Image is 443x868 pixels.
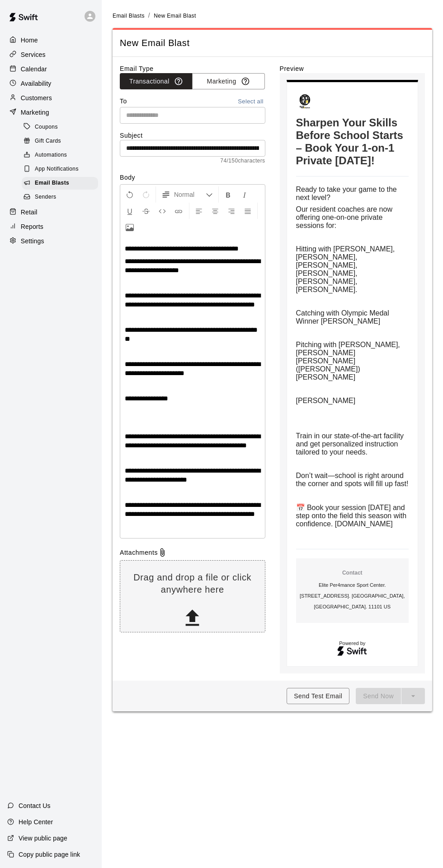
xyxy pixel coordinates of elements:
button: Send Test Email [287,688,349,705]
label: Subject [120,131,265,140]
span: Senders [35,193,57,202]
span: Our resident coaches are now offering one-on-one private sessions for: [296,205,395,229]
a: Marketing [7,106,94,119]
button: Select all [236,97,265,107]
a: Gift Cards [22,134,102,148]
span: Ready to take your game to the next level? [296,186,399,201]
a: Settings [7,234,94,248]
div: Automations [22,149,98,162]
p: Settings [21,237,44,246]
a: Email Blasts [22,176,102,190]
span: 74 / 150 characters [120,157,265,166]
button: Transactional [120,73,193,90]
button: Format Underline [122,203,137,219]
div: Gift Cards [22,135,98,148]
a: Customers [7,91,94,105]
button: Center Align [207,203,223,219]
a: Calendar [7,62,94,76]
span: [PERSON_NAME] [296,397,356,404]
p: Calendar [21,65,47,74]
p: Availability [21,79,52,88]
p: Customers [21,93,52,102]
button: Insert Link [171,203,186,219]
span: Don’t wait—school is right around the corner and spots will fill up fast! [296,472,409,487]
span: Hitting with [PERSON_NAME], [PERSON_NAME], [PERSON_NAME], [PERSON_NAME], [PERSON_NAME], [PERSON_N... [296,245,397,293]
a: Senders [22,190,102,204]
span: 📅 Book your session [DATE] and step onto the field this season with confidence. [DOMAIN_NAME] [296,504,409,528]
nav: breadcrumb [113,11,432,21]
button: Justify Align [240,203,255,219]
div: split button [356,688,425,705]
li: / [148,11,150,20]
button: Format Strikethrough [138,203,154,219]
span: Catching with Olympic Medal Winner [PERSON_NAME] [296,309,391,325]
label: To [120,97,127,107]
button: Undo [122,186,137,203]
span: New Email Blast [154,13,196,19]
button: Format Italics [237,186,252,203]
a: Automations [22,149,102,162]
label: Body [120,173,265,182]
button: Upload Image [122,219,137,235]
span: Train in our state-of-the-art facility and get personalized instruction tailored to your needs. [296,432,406,456]
div: Coupons [22,121,98,134]
div: Attachments [120,548,265,557]
p: Drag and drop a file or click anywhere here [120,571,265,595]
p: Contact [300,569,405,577]
a: App Notifications [22,162,102,176]
div: Senders [22,191,98,204]
img: Elite Per4mance Sport Center [296,91,314,109]
button: Left Align [191,203,207,219]
button: Insert Code [155,203,170,219]
a: Home [7,33,94,47]
p: Services [21,50,46,59]
span: Pitching with [PERSON_NAME], [PERSON_NAME] [PERSON_NAME] ([PERSON_NAME]) [PERSON_NAME] [296,341,402,381]
a: Services [7,48,94,61]
p: Reports [21,222,43,231]
span: Coupons [35,123,58,132]
span: Email Blasts [35,179,69,188]
p: Marketing [21,108,49,117]
button: Marketing [192,73,265,90]
a: Reports [7,220,94,233]
button: Redo [138,186,154,203]
span: Automations [35,151,67,160]
button: Formatting Options [158,186,217,203]
p: Copy public page link [19,850,80,859]
button: Format Bold [221,186,236,203]
img: Swift logo [337,645,368,657]
span: New Email Blast [120,37,425,49]
a: Availability [7,77,94,90]
div: Email Blasts [22,177,98,190]
p: Elite Per4mance Sport Center . [STREET_ADDRESS]. [GEOGRAPHIC_DATA], [GEOGRAPHIC_DATA]. 11101 US [300,580,405,612]
span: App Notifications [35,165,79,174]
button: Right Align [224,203,239,219]
a: Retail [7,205,94,219]
p: Contact Us [19,801,51,810]
p: Powered by [296,641,409,646]
p: View public page [19,834,67,843]
p: Home [21,36,38,45]
a: Email Blasts [113,12,145,19]
div: App Notifications [22,163,98,176]
label: Preview [280,64,425,73]
h1: Sharpen Your Skills Before School Starts – Book Your 1-on-1 Private [DATE]! [296,116,409,167]
p: Help Center [19,817,53,826]
p: Retail [21,208,38,217]
span: Gift Cards [35,137,61,146]
span: Email Blasts [113,13,145,19]
a: Coupons [22,120,102,134]
span: Normal [174,190,206,199]
label: Email Type [120,64,265,73]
